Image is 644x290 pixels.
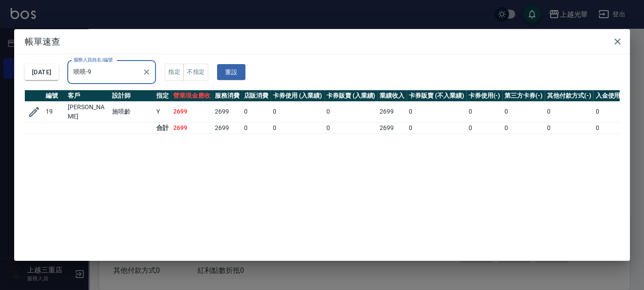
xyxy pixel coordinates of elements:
th: 第三方卡券(-) [502,90,545,102]
button: Clear [140,66,153,78]
th: 卡券販賣 (入業績) [324,90,378,102]
th: 其他付款方式(-) [545,90,594,102]
h2: 帳單速查 [14,29,630,54]
td: 0 [271,101,324,122]
th: 卡券使用 (入業績) [271,90,324,102]
td: 19 [43,101,66,122]
td: 0 [324,122,378,134]
th: 卡券使用(-) [466,90,503,102]
td: 0 [407,101,466,122]
td: 2699 [377,101,407,122]
td: [PERSON_NAME] [66,101,110,122]
td: 0 [324,101,378,122]
td: 0 [502,101,545,122]
th: 營業現金應收 [171,90,213,102]
td: 2699 [213,122,242,134]
td: 0 [466,101,503,122]
td: 2699 [377,122,407,134]
th: 指定 [154,90,171,102]
th: 業績收入 [377,90,407,102]
th: 店販消費 [241,90,271,102]
label: 服務人員姓名/編號 [74,57,113,63]
button: 重設 [217,64,245,80]
td: 0 [241,122,271,134]
td: 合計 [154,122,171,134]
td: 0 [241,101,271,122]
td: 0 [407,122,466,134]
th: 編號 [43,90,66,102]
th: 入金使用(-) [593,90,629,102]
th: 卡券販賣 (不入業績) [407,90,466,102]
button: 指定 [165,64,184,81]
th: 服務消費 [213,90,242,102]
td: 2699 [171,122,213,134]
th: 設計師 [110,90,154,102]
td: 0 [593,122,629,134]
td: 施喨齡 [110,101,154,122]
button: 不指定 [183,64,208,81]
td: 0 [593,101,629,122]
td: 0 [545,122,594,134]
td: 0 [271,122,324,134]
button: [DATE] [25,64,58,80]
td: 0 [466,122,503,134]
td: 2699 [171,101,213,122]
td: 0 [545,101,594,122]
td: 0 [502,122,545,134]
td: Y [154,101,171,122]
td: 2699 [213,101,242,122]
th: 客戶 [66,90,110,102]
